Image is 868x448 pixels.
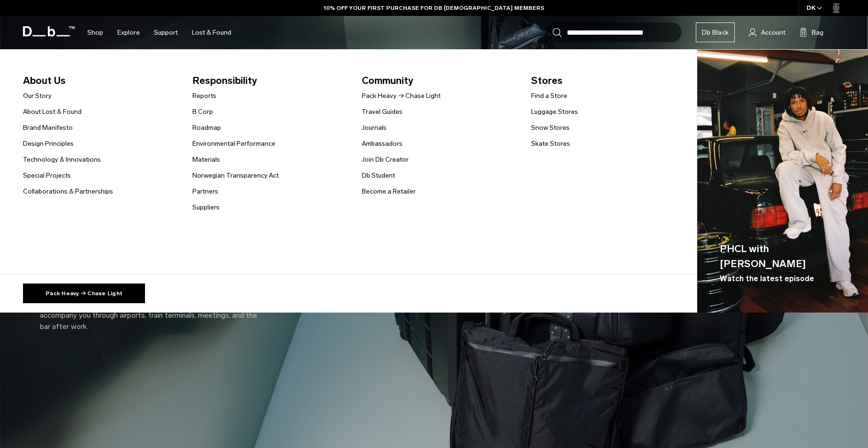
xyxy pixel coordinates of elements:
[362,123,387,133] a: Journals
[720,241,845,271] span: PHCL with [PERSON_NAME]
[192,16,231,49] a: Lost & Found
[23,73,177,88] span: About Us
[23,171,71,180] a: Special Projects
[749,27,785,38] a: Account
[80,16,238,49] nav: Main Navigation
[23,187,113,196] a: Collaborations & Partnerships
[720,273,814,284] span: Watch the latest episode
[23,284,145,303] a: Pack Heavy → Chase Light
[192,155,220,164] a: Materials
[192,139,275,149] a: Environmental Performance
[362,139,403,149] a: Ambassadors
[362,171,395,180] a: Db Student
[812,28,823,37] span: Bag
[23,107,82,117] a: About Lost & Found
[192,73,347,88] span: Responsibility
[192,187,218,196] a: Partners
[117,16,140,49] a: Explore
[531,73,685,88] span: Stores
[192,123,221,133] a: Roadmap
[23,123,73,133] a: Brand Manifesto
[696,22,735,42] a: Db Black
[23,139,74,149] a: Design Principles
[531,123,570,133] a: Snow Stores
[362,155,409,164] a: Join Db Creator
[362,107,403,117] a: Travel Guides
[531,139,570,149] a: Skate Stores
[799,27,823,38] button: Bag
[697,50,868,313] a: PHCL with [PERSON_NAME] Watch the latest episode Db
[192,171,279,180] a: Norwegian Transparency Act
[697,50,868,313] img: Db
[23,91,52,101] a: Our Story
[531,91,567,101] a: Find a Store
[362,73,516,88] span: Community
[531,107,578,117] a: Luggage Stores
[87,16,103,49] a: Shop
[192,107,213,117] a: B Corp
[192,202,220,212] a: Suppliers
[192,91,216,101] a: Reports
[362,91,441,101] a: Pack Heavy → Chase Light
[23,155,101,164] a: Technology & Innovations
[154,16,178,49] a: Support
[362,187,416,196] a: Become a Retailer
[324,4,544,12] a: 10% OFF YOUR FIRST PURCHASE FOR DB [DEMOGRAPHIC_DATA] MEMBERS
[761,28,785,37] span: Account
